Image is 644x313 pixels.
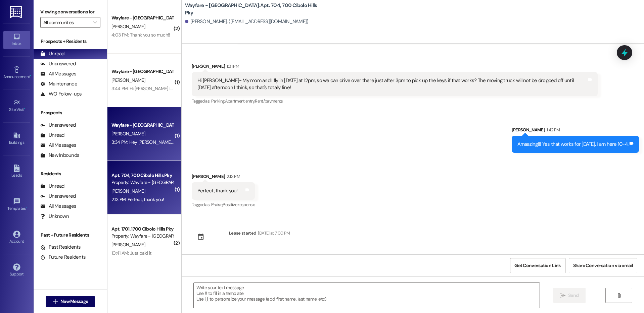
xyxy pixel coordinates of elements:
[111,172,174,179] div: Apt. 704, 700 Cibolo Hills Pky
[510,258,565,273] button: Get Conversation Link
[40,132,64,139] div: Unread
[255,98,283,104] span: Rent/payments
[185,18,309,25] div: [PERSON_NAME]. ([EMAIL_ADDRESS][DOMAIN_NAME])
[197,77,587,91] div: Hi [PERSON_NAME]- My mom and I fly in [DATE] at 12pm, so we can drive over there just after 3pm t...
[40,50,64,57] div: Unread
[545,126,560,133] div: 1:42 PM
[111,226,174,233] div: Apt. 1701, 1700 Cibolo Hills Pky
[3,229,30,247] a: Account
[40,193,76,200] div: Unanswered
[3,163,30,181] a: Leads
[192,96,598,106] div: Tagged as:
[40,203,76,210] div: All Messages
[111,250,151,256] div: 10:41 AM: Just paid it
[53,299,58,304] i: 
[40,213,69,220] div: Unknown
[46,296,95,307] button: New Message
[40,152,79,159] div: New Inbounds
[26,205,27,210] span: •
[40,254,86,261] div: Future Residents
[211,98,225,104] span: Parking ,
[616,293,622,298] i: 
[111,188,145,194] span: [PERSON_NAME]
[40,142,76,149] div: All Messages
[111,32,170,38] div: 4:03 PM: Thank you so much!!
[517,141,629,148] div: Amaazing!!! Yes that works for [DATE]. I am here 10-4.
[24,106,25,111] span: •
[573,262,633,269] span: Share Conversation via email
[225,98,255,104] span: Apartment entry ,
[10,6,24,18] img: ResiDesk Logo
[40,7,100,17] label: Viewing conversations for
[40,122,76,129] div: Unanswered
[514,262,561,269] span: Get Conversation Link
[111,122,174,129] div: Wayfare - [GEOGRAPHIC_DATA]
[34,109,107,116] div: Prospects
[34,38,107,45] div: Prospects + Residents
[40,70,76,77] div: All Messages
[568,292,579,299] span: Send
[111,179,174,186] div: Property: Wayfare - [GEOGRAPHIC_DATA]
[40,90,82,98] div: WO Follow-ups
[40,183,64,190] div: Unread
[3,196,30,214] a: Templates •
[3,130,30,148] a: Buildings
[111,139,424,145] div: 3:34 PM: Hey [PERSON_NAME]. Thanks for checking in. I ended up going another route regarding my m...
[34,170,107,177] div: Residents
[223,202,255,207] span: Positive response
[3,97,30,115] a: Site Visit •
[34,232,107,239] div: Past + Future Residents
[40,60,76,67] div: Unanswered
[43,17,90,28] input: All communities
[111,77,145,83] span: [PERSON_NAME]
[93,20,97,25] i: 
[256,230,290,237] div: [DATE] at 7:00 PM
[111,131,145,137] span: [PERSON_NAME]
[111,68,174,75] div: Wayfare - [GEOGRAPHIC_DATA]
[225,63,239,70] div: 1:31 PM
[553,288,586,303] button: Send
[192,173,255,182] div: [PERSON_NAME]
[192,63,598,72] div: [PERSON_NAME]
[197,187,238,194] div: Perfect, thank you!
[111,242,145,248] span: [PERSON_NAME]
[192,200,255,209] div: Tagged as:
[40,244,81,251] div: Past Residents
[512,126,639,136] div: [PERSON_NAME]
[111,14,174,21] div: Wayfare - [GEOGRAPHIC_DATA]
[111,196,164,202] div: 2:13 PM: Perfect, thank you!
[30,73,31,78] span: •
[40,80,77,87] div: Maintenance
[569,258,637,273] button: Share Conversation via email
[3,261,30,279] a: Support
[3,31,30,49] a: Inbox
[111,85,264,91] div: 3:44 PM: Hi [PERSON_NAME] thanks for following up I settled on another place
[111,23,145,29] span: [PERSON_NAME]
[560,293,565,298] i: 
[60,298,88,305] span: New Message
[229,230,257,237] div: Lease started
[211,202,223,207] span: Praise ,
[185,2,319,16] b: Wayfare - [GEOGRAPHIC_DATA]: Apt. 704, 700 Cibolo Hills Pky
[225,173,240,180] div: 2:13 PM
[111,233,174,240] div: Property: Wayfare - [GEOGRAPHIC_DATA]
